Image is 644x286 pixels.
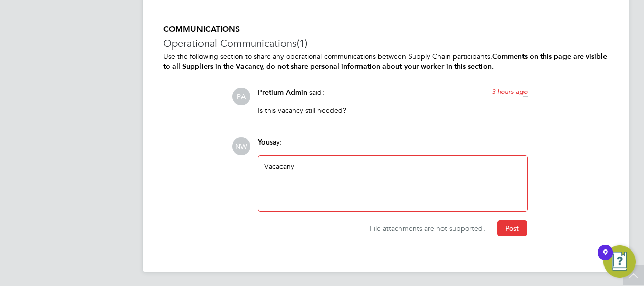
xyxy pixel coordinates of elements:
button: Open Resource Center, 9 new notifications [603,245,636,278]
b: Comments on this page are visible to all Suppliers in the Vacancy, do not share personal informat... [163,52,607,70]
span: You [258,138,270,147]
h3: Operational Communications [163,37,609,50]
h5: COMMUNICATIONS [163,24,609,35]
button: Post [497,220,527,236]
span: said: [309,88,324,97]
div: Vacacany [264,162,521,205]
span: File attachments are not supported. [370,224,485,233]
span: (1) [297,37,307,50]
span: NW [232,137,250,155]
div: 9 [603,253,608,266]
p: Use the following section to share any operational communications between Supply Chain participants. [163,52,609,71]
div: say: [258,137,528,155]
span: PA [232,88,250,105]
span: 3 hours ago [492,87,528,96]
span: Pretium Admin [258,88,307,97]
p: Is this vacancy still needed? [258,105,528,115]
